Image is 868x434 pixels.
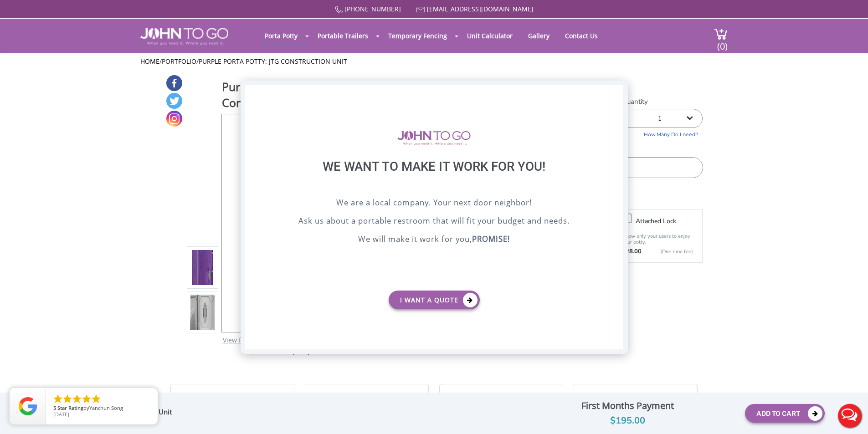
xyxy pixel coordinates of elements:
li:  [72,393,82,404]
b: PROMISE! [472,234,510,244]
p: We will make it work for you, [268,233,601,247]
span: Star Rating [57,404,83,411]
img: Review Rating [19,397,37,415]
li:  [62,393,73,404]
p: Ask us about a portable restroom that will fit your budget and needs. [268,215,601,229]
li:  [52,393,63,404]
li:  [91,393,102,404]
div: We want to make it work for you! [268,159,601,197]
span: [DATE] [53,411,69,418]
p: We are a local company. Your next door neighbor! [268,197,601,210]
div: X [609,85,623,101]
span: by [53,405,150,412]
span: Yanchun Song [89,404,123,411]
span: 5 [53,404,56,411]
button: Live Chat [832,398,868,434]
a: I want a Quote [389,291,480,309]
img: logo of viptogo [397,131,471,145]
li:  [81,393,92,404]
